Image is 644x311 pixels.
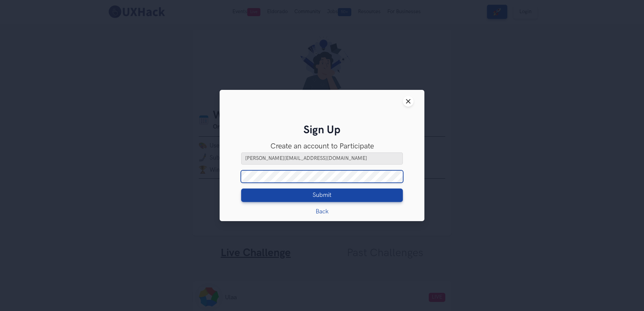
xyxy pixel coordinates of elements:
h2: Sign Up [230,124,414,137]
span: Submit [313,192,331,199]
a: Back [316,208,329,215]
button: Submit [241,188,403,202]
h3: Create an account to Participate [230,142,414,151]
input: Your Email ID [241,152,403,165]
